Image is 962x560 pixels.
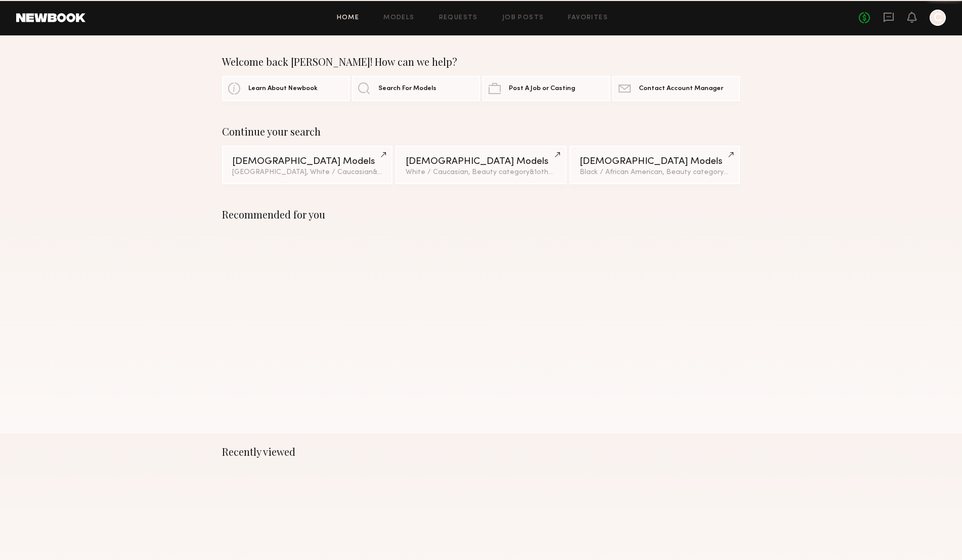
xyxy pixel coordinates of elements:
[530,169,573,176] span: & 1 other filter
[568,15,608,21] a: Favorites
[639,85,723,92] span: Contact Account Manager
[222,208,740,221] div: Recommended for you
[222,76,349,101] a: Learn About Newbook
[509,85,575,92] span: Post A Job or Casting
[222,446,740,458] div: Recently viewed
[396,146,566,184] a: [DEMOGRAPHIC_DATA] ModelsWhite / Caucasian, Beauty category&1other filter
[483,76,610,101] a: Post A Job or Casting
[222,56,740,68] div: Welcome back [PERSON_NAME]! How can we help?
[337,15,360,21] a: Home
[502,15,544,21] a: Job Posts
[383,15,414,21] a: Models
[439,15,478,21] a: Requests
[248,85,318,92] span: Learn About Newbook
[580,169,730,176] div: Black / African American, Beauty category
[570,146,740,184] a: [DEMOGRAPHIC_DATA] ModelsBlack / African American, Beauty category&1other filter
[930,10,946,26] a: C
[406,169,556,176] div: White / Caucasian, Beauty category
[613,76,740,101] a: Contact Account Manager
[373,169,421,176] span: & 2 other filter s
[222,125,740,138] div: Continue your search
[580,157,730,166] div: [DEMOGRAPHIC_DATA] Models
[232,157,382,166] div: [DEMOGRAPHIC_DATA] Models
[352,76,479,101] a: Search For Models
[406,157,556,166] div: [DEMOGRAPHIC_DATA] Models
[232,169,382,176] div: [GEOGRAPHIC_DATA], White / Caucasian
[378,85,436,92] span: Search For Models
[222,146,392,184] a: [DEMOGRAPHIC_DATA] Models[GEOGRAPHIC_DATA], White / Caucasian&2other filters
